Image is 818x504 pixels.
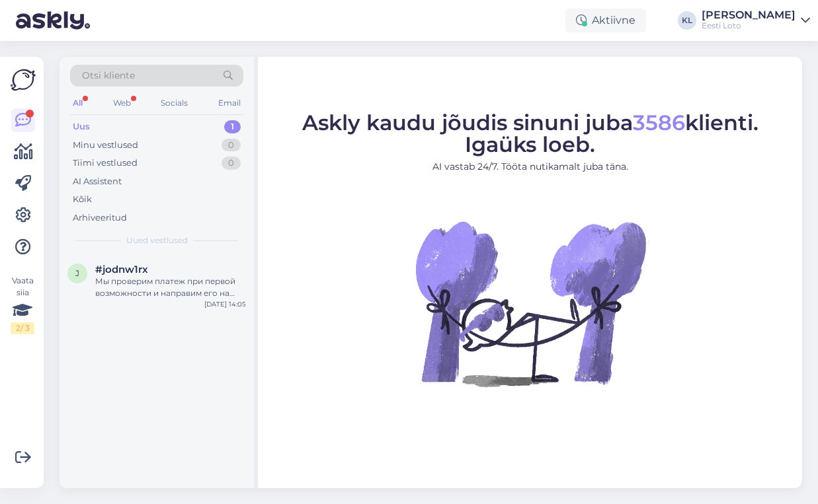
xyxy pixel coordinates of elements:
[678,11,696,30] div: KL
[110,94,134,112] div: Web
[302,110,758,157] span: Askly kaudu jõudis sinuni juba klienti. Igaüks loeb.
[302,160,758,174] p: AI vastab 24/7. Tööta nutikamalt juba täna.
[95,264,148,275] span: #jodnw1rx
[702,20,796,31] div: Eesti Loto
[73,175,122,188] div: AI Assistent
[204,299,246,309] div: [DATE] 14:05
[95,275,246,299] div: Мы проверим платеж при первой возможности и направим его на Ваш электронный кошелек.
[73,211,127,225] div: Arhiveeritud
[411,184,649,422] img: No Chat active
[158,94,190,112] div: Socials
[224,120,241,133] div: 1
[633,110,685,135] span: 3586
[11,67,36,92] img: Askly Logo
[11,322,34,334] div: 2 / 3
[702,10,810,31] a: [PERSON_NAME]Eesti Loto
[75,268,79,278] span: j
[565,9,646,32] div: Aktiivne
[216,94,243,112] div: Email
[11,275,34,334] div: Vaata siia
[222,139,241,152] div: 0
[73,193,92,206] div: Kõik
[222,157,241,170] div: 0
[73,120,90,133] div: Uus
[126,234,188,246] span: Uued vestlused
[702,10,796,20] div: [PERSON_NAME]
[70,94,85,112] div: All
[82,69,135,83] span: Otsi kliente
[73,139,138,152] div: Minu vestlused
[73,157,138,170] div: Tiimi vestlused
